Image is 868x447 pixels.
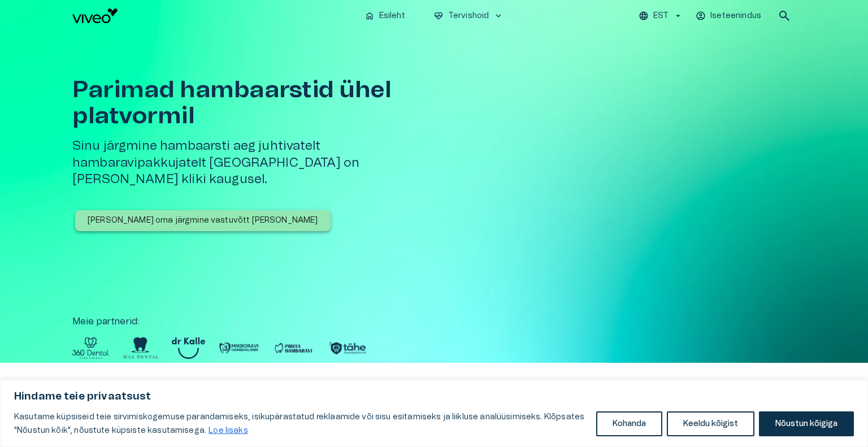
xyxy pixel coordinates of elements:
[72,138,439,188] h5: Sinu järgmine hambaarsti aeg juhtivatelt hambaravipakkujatelt [GEOGRAPHIC_DATA] on [PERSON_NAME] ...
[379,10,405,22] p: Esileht
[778,9,791,23] span: search
[219,337,259,359] img: Partner logo
[653,10,669,22] p: EST
[273,337,314,359] img: Partner logo
[448,10,489,22] p: Tervishoid
[72,8,118,23] img: Viveo logo
[694,8,764,24] button: Iseteenindus
[88,215,318,227] p: [PERSON_NAME] oma järgmine vastuvõtt [PERSON_NAME]
[75,210,331,231] button: [PERSON_NAME] oma järgmine vastuvõtt [PERSON_NAME]
[637,8,685,24] button: EST
[596,411,662,436] button: Kohanda
[208,426,249,435] a: Loe lisaks
[433,11,444,21] span: ecg_heart
[710,10,761,22] p: Iseteenindus
[360,8,411,24] button: homeEsileht
[429,8,509,24] button: ecg_heartTervishoidkeyboard_arrow_down
[773,5,796,27] button: open search modal
[72,8,355,23] a: Navigate to homepage
[172,337,205,359] img: Partner logo
[759,411,854,436] button: Nõustun kõigiga
[364,11,375,21] span: home
[123,337,158,359] img: Partner logo
[667,411,754,436] button: Keeldu kõigist
[14,410,588,437] p: Kasutame küpsiseid teie sirvimiskogemuse parandamiseks, isikupärastatud reklaamide või sisu esita...
[493,11,504,21] span: keyboard_arrow_down
[327,337,368,359] img: Partner logo
[72,315,796,328] p: Meie partnerid :
[14,390,854,403] p: Hindame teie privaatsust
[72,77,439,129] h1: Parimad hambaarstid ühel platvormil
[72,337,109,359] img: Partner logo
